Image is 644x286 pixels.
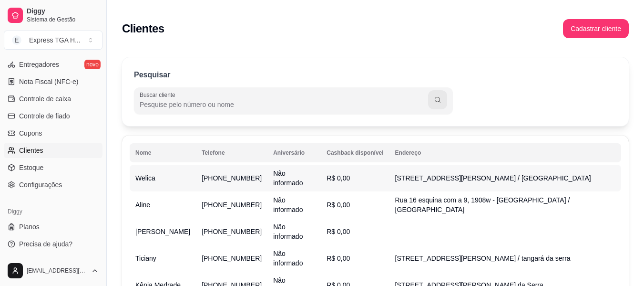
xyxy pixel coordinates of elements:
span: R$ 0,00 [327,228,350,235]
span: Não informado [273,196,303,213]
div: Diggy [4,204,102,219]
a: Planos [4,219,102,234]
span: Sistema de Gestão [27,16,99,23]
span: [PHONE_NUMBER] [202,174,262,182]
span: Cupons [19,128,42,138]
a: Clientes [4,143,102,158]
span: Não informado [273,169,303,187]
th: Aniversário [267,143,321,162]
a: Cupons [4,126,102,141]
th: Nome [130,143,196,162]
input: Buscar cliente [140,100,428,109]
button: [EMAIL_ADDRESS][DOMAIN_NAME] [4,259,102,282]
a: Controle de fiado [4,108,102,124]
span: Configurações [19,180,62,190]
span: Aline [135,201,150,209]
th: Endereço [389,143,621,162]
span: Planos [19,222,40,232]
a: Entregadoresnovo [4,57,102,72]
label: Buscar cliente [140,91,179,99]
span: Entregadores [19,60,59,69]
span: Não informado [273,250,303,267]
span: Controle de caixa [19,94,71,104]
span: [STREET_ADDRESS][PERSON_NAME] / tangará da serra [395,254,571,262]
span: [PERSON_NAME] [135,228,190,235]
a: Nota Fiscal (NFC-e) [4,74,102,89]
button: Cadastrar cliente [563,19,629,38]
span: Welica [135,174,155,182]
span: Rua 16 esquina com a 9, 1908w - [GEOGRAPHIC_DATA] / [GEOGRAPHIC_DATA] [395,196,570,213]
span: Clientes [19,146,43,155]
a: Estoque [4,160,102,175]
span: [STREET_ADDRESS][PERSON_NAME] / [GEOGRAPHIC_DATA] [395,174,591,182]
a: Configurações [4,177,102,192]
a: DiggySistema de Gestão [4,4,102,27]
span: Controle de fiado [19,111,70,121]
th: Telefone [196,143,267,162]
span: Estoque [19,163,43,172]
span: Precisa de ajuda? [19,239,72,249]
h2: Clientes [122,21,164,36]
span: Nota Fiscal (NFC-e) [19,77,78,86]
span: R$ 0,00 [327,174,350,182]
span: E [12,35,21,45]
th: Cashback disponível [321,143,389,162]
button: Select a team [4,31,102,50]
span: [EMAIL_ADDRESS][DOMAIN_NAME] [27,267,87,275]
span: Diggy [27,7,99,16]
a: Controle de caixa [4,91,102,106]
span: R$ 0,00 [327,254,350,262]
p: Pesquisar [134,69,170,81]
span: [PHONE_NUMBER] [202,228,262,235]
span: [PHONE_NUMBER] [202,254,262,262]
span: Não informado [273,223,303,240]
div: Express TGA H ... [29,35,81,45]
span: [PHONE_NUMBER] [202,201,262,209]
a: Precisa de ajuda? [4,236,102,252]
span: Ticiany [135,254,156,262]
span: R$ 0,00 [327,201,350,209]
